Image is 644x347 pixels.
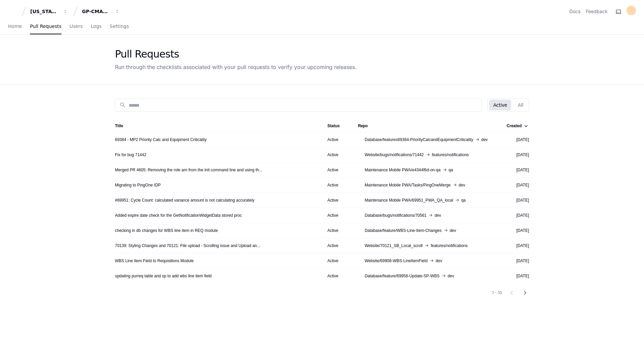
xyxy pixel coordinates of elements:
span: dev [481,137,488,142]
a: Logs [91,19,102,34]
div: Created [507,123,522,129]
div: [DATE] [505,243,529,248]
a: Fix for bug 71442 [115,152,146,158]
span: Settings [110,24,129,28]
div: GP-CMAG-MP2 [82,8,111,15]
a: Users [70,19,83,34]
span: Logs [91,24,102,28]
div: Status [327,123,347,129]
div: [DATE] [505,152,529,158]
div: Title [115,123,317,129]
a: Added expire date check for the GetNotificationWidgetData stored proc [115,213,242,218]
div: [DATE] [505,182,529,188]
a: #69951: Cycle Count: calculated variance amount is not calculating accurately [115,198,254,203]
div: [DATE] [505,198,529,203]
span: Website/69908-WBS-LineItemField [365,258,428,264]
span: features/notifications [432,152,469,158]
a: Pull Requests [30,19,61,34]
span: Users [70,24,83,28]
div: Active [327,167,347,173]
span: Database/features69384-PriorityCalcandEquipmentCriticality [365,137,473,142]
div: 1 - 10 [492,290,502,296]
a: Docs [569,8,580,15]
span: Maintenance Mobile PWA/Tasks/PingOneMerge [365,182,451,188]
div: [DATE] [505,137,529,142]
a: 70139: Styling Changes and 70121: File upload - Scrolling issue and Upload an... [115,243,260,248]
div: Active [327,213,347,218]
span: Maintenance Mobile PWA/69951_PWA_QA_local [365,198,453,203]
span: dev [448,273,454,279]
th: Repo [353,120,500,132]
span: features/notifications [431,243,468,248]
span: qa [449,167,453,173]
div: Created [507,123,528,129]
span: Database/feature/WBS-Line-Item-Changes [365,228,442,233]
a: Merged PR 4605: Removing the role arn from the init command line and using th... [115,167,262,173]
div: Pull Requests [115,48,357,60]
div: Active [327,258,347,264]
div: [DATE] [505,228,529,233]
div: Active [327,273,347,279]
span: Maintenance Mobile PWA/e4344f6d-on-qa [365,167,441,173]
span: dev [435,213,441,218]
div: [US_STATE] Pacific [30,8,59,15]
div: Active [327,243,347,248]
span: Home [8,24,22,28]
span: Website/70121_SB_Local_scroll [365,243,423,248]
span: Database/bugs/notifications/70561 [365,213,427,218]
span: dev [459,182,465,188]
span: dev [436,258,442,264]
div: Active [327,152,347,158]
span: Pull Requests [30,24,61,28]
div: Status [327,123,340,129]
button: Feedback [586,8,608,15]
div: Active [327,228,347,233]
a: updating purreq table and sp to add wbs line item field [115,273,212,279]
div: Run through the checklists associated with your pull requests to verify your upcoming releases. [115,63,357,71]
span: qa [461,198,466,203]
a: checking in db changes for WBS line item in REQ module [115,228,218,233]
span: dev [450,228,456,233]
div: Active [327,182,347,188]
span: Database/feature/69958-Update-SP-WBS [365,273,440,279]
div: [DATE] [505,213,529,218]
mat-icon: search [119,102,126,108]
div: [DATE] [505,258,529,264]
div: [DATE] [505,167,529,173]
a: Migrating to PingOne IDP [115,182,161,188]
a: 69384 - MP2 Priority Calc and Equipment Criticality [115,137,207,142]
button: All [514,100,527,110]
mat-icon: chevron_right [521,289,529,297]
div: [DATE] [505,273,529,279]
span: Website/bugs/notifications/71442 [365,152,424,158]
div: Title [115,123,123,129]
a: Home [8,19,22,34]
button: GP-CMAG-MP2 [79,5,122,18]
div: Active [327,198,347,203]
button: Active [489,100,511,110]
button: [US_STATE] Pacific [28,5,71,18]
div: Active [327,137,347,142]
a: Settings [110,19,129,34]
a: WBS Line Item Field to Requisitions Module [115,258,194,264]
